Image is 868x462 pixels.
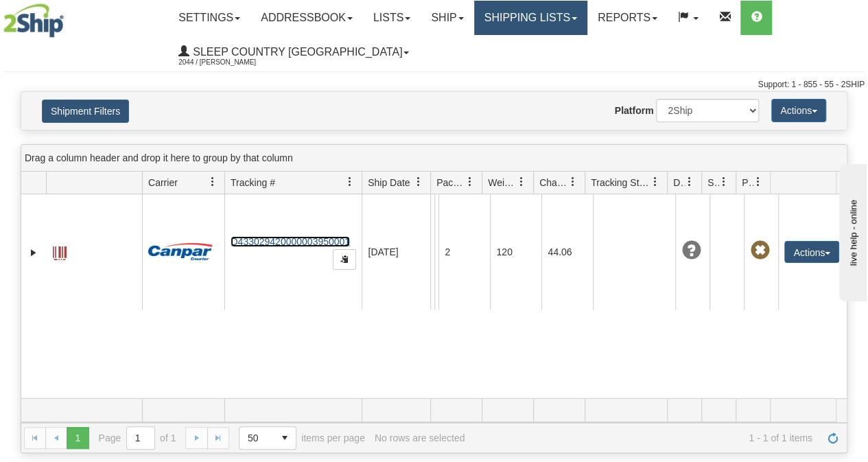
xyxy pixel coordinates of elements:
span: Tracking Status [591,176,650,189]
span: Delivery Status [673,176,685,189]
a: Addressbook [250,1,363,35]
div: Support: 1 - 855 - 55 - 2SHIP [3,79,865,91]
span: Tracking # [231,176,275,189]
span: Packages [436,176,465,189]
a: Tracking Status filter column settings [644,170,667,194]
span: Ship Date [368,176,410,189]
td: 44.06 [541,194,593,310]
a: Sleep Country [GEOGRAPHIC_DATA] 2044 / [PERSON_NAME] [168,35,419,69]
span: 1 - 1 of 1 items [474,432,812,443]
button: Actions [771,99,826,122]
span: Pickup Not Assigned [750,241,769,260]
a: Ship [421,1,473,35]
a: Reports [587,1,668,35]
div: grid grouping header [21,145,847,172]
a: Weight filter column settings [510,170,533,194]
label: Platform [615,104,654,117]
div: No rows are selected [375,432,465,443]
a: Tracking # filter column settings [338,170,362,194]
a: Ship Date filter column settings [407,170,430,194]
span: items per page [239,426,365,450]
iframe: chat widget [836,161,867,301]
a: Settings [168,1,250,35]
span: Page of 1 [99,426,176,450]
a: Label [53,240,67,262]
img: 14 - Canpar [148,243,213,260]
a: Charge filter column settings [561,170,585,194]
button: Shipment Filters [42,100,129,123]
td: 2 [438,194,490,310]
td: Sleep Country [GEOGRAPHIC_DATA] Warehouse [STREET_ADDRESS] [430,194,434,310]
span: Unknown [681,241,701,260]
span: select [274,427,296,449]
a: Pickup Status filter column settings [747,170,770,194]
a: Packages filter column settings [458,170,482,194]
a: Refresh [822,427,844,449]
a: Shipment Issues filter column settings [712,170,736,194]
span: 50 [248,431,266,445]
span: Shipment Issues [707,176,719,189]
a: D433029420000003950001 [231,236,350,247]
input: Page 1 [127,427,154,449]
a: Delivery Status filter column settings [678,170,701,194]
td: [DATE] [362,194,430,310]
a: Shipping lists [474,1,587,35]
a: Carrier filter column settings [201,170,224,194]
td: [PERSON_NAME] [PERSON_NAME] CA SK [PERSON_NAME] S4P 2H8 [434,194,438,310]
span: Carrier [148,176,178,189]
span: Sleep Country [GEOGRAPHIC_DATA] [189,46,402,58]
a: Lists [363,1,421,35]
div: live help - online [10,12,127,22]
td: 120 [490,194,541,310]
img: logo2044.jpg [3,3,64,38]
span: Pickup Status [742,176,753,189]
span: Page sizes drop down [239,426,296,450]
span: 2044 / [PERSON_NAME] [178,56,281,69]
a: Expand [27,246,40,259]
button: Copy to clipboard [333,249,356,270]
span: Charge [539,176,568,189]
span: Page 1 [67,427,89,449]
button: Actions [784,241,839,263]
span: Weight [488,176,517,189]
